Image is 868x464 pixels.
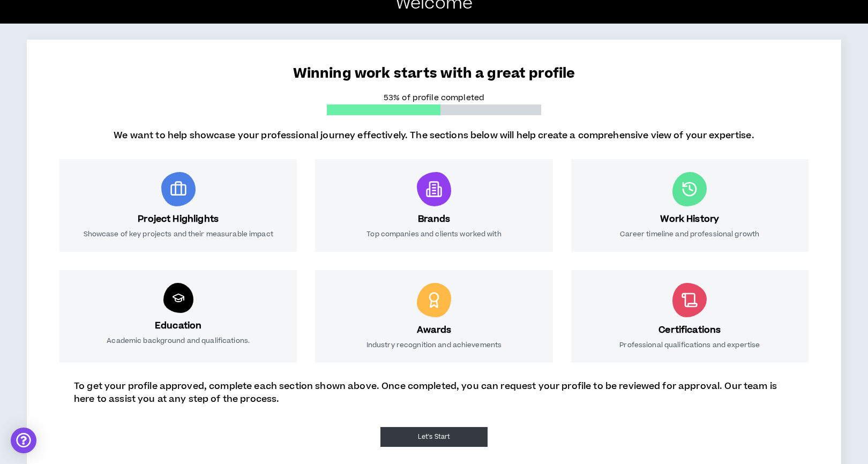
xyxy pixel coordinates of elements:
[418,213,451,226] h3: Brands
[138,213,219,226] h3: Project Highlights
[11,428,36,453] div: Open Intercom Messenger
[155,319,201,332] h3: Education
[107,336,250,350] p: Academic background and qualifications.
[659,324,721,336] h3: Certifications
[63,64,805,84] p: Winning work starts with a great profile
[327,92,541,104] p: 53% of profile completed
[366,341,502,350] p: Industry recognition and achievements
[417,324,452,336] h3: Awards
[619,341,760,350] p: Professional qualifications and expertise
[114,129,754,142] p: We want to help showcase your professional journey effectively. The sections below will help crea...
[660,213,719,226] h3: Work History
[380,427,488,447] button: Let's Start
[84,230,273,239] p: Showcase of key projects and their measurable impact
[620,230,759,239] p: Career timeline and professional growth
[74,380,794,406] p: To get your profile approved, complete each section shown above. Once completed, you can request ...
[366,230,501,239] p: Top companies and clients worked with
